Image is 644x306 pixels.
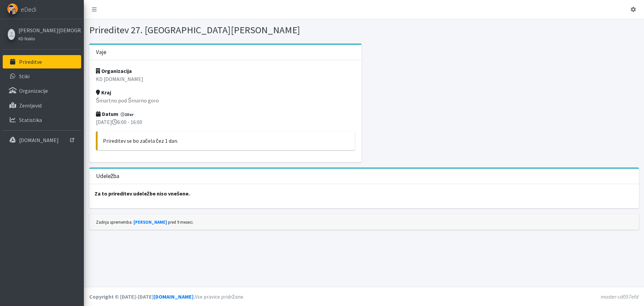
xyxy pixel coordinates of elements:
p: Prireditve [19,58,42,65]
strong: Copyright © [DATE]-[DATE] . [89,293,195,300]
a: [PERSON_NAME] [133,219,167,225]
small: Zadnja sprememba: pred 9 meseci. [96,219,194,225]
p: Šmartno pod Šmarno goro [96,96,355,104]
img: eDedi [7,3,18,14]
a: Prireditve [3,55,81,69]
h3: Vaje [96,49,106,56]
p: [DATE] 6:00 - 16:00 [96,118,355,126]
h3: Udeležba [96,173,120,180]
a: Statistika [3,113,81,127]
p: Statistika [19,117,42,123]
h1: Prireditev 27. [GEOGRAPHIC_DATA][PERSON_NAME] [89,24,362,36]
a: KD Naklo [18,34,79,42]
strong: Datum [96,111,118,117]
a: Stiki [3,70,81,83]
strong: Organizacija [96,68,132,74]
small: KD Naklo [18,36,35,41]
p: Stiki [19,73,30,80]
a: [PERSON_NAME][DEMOGRAPHIC_DATA] [18,26,79,34]
p: KD [DOMAIN_NAME] [96,75,355,83]
p: Organizacije [19,87,48,94]
a: Organizacije [3,84,81,97]
p: [DOMAIN_NAME] [19,137,59,143]
em: master-cd057efd [601,293,639,300]
span: eDedi [21,4,36,14]
a: [DOMAIN_NAME] [3,133,81,147]
footer: Vse pravice pridržane. [84,287,644,306]
a: [DOMAIN_NAME] [154,293,194,300]
p: Prireditev se bo začela čez 1 dan. [103,137,350,145]
p: Zemljevid [19,102,42,109]
span: 10 ur [119,112,136,118]
a: Zemljevid [3,99,81,112]
strong: Kraj [96,89,111,96]
strong: Za to prireditev udeležbe niso vnešene. [95,190,190,197]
